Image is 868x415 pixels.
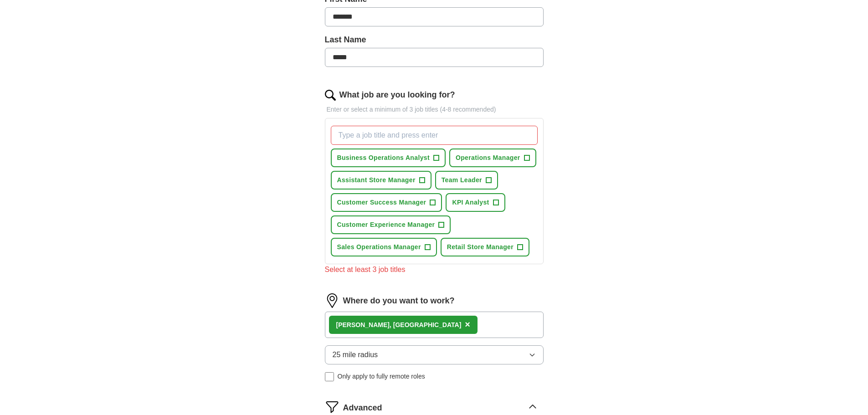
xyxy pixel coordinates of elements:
[331,193,442,212] button: Customer Success Manager
[337,242,421,252] span: Sales Operations Manager
[337,175,416,185] span: Assistant Store Manager
[449,149,536,167] button: Operations Manager
[337,220,435,230] span: Customer Experience Manager
[331,238,437,256] button: Sales Operations Manager
[336,320,462,330] div: , [GEOGRAPHIC_DATA]
[456,153,520,163] span: Operations Manager
[337,153,430,163] span: Business Operations Analyst
[452,198,489,207] span: KPI Analyst
[325,90,336,101] img: search.png
[336,321,390,328] strong: [PERSON_NAME]
[337,198,426,207] span: Customer Success Manager
[447,242,514,252] span: Retail Store Manager
[441,238,529,256] button: Retail Store Manager
[435,171,498,190] button: Team Leader
[331,126,538,145] input: Type a job title and press enter
[343,295,455,307] label: Where do you want to work?
[333,349,378,360] span: 25 mile radius
[465,318,470,332] button: ×
[442,175,482,185] span: Team Leader
[465,319,470,329] span: ×
[325,400,339,414] img: filter
[339,89,455,101] label: What job are you looking for?
[325,293,339,308] img: location.png
[325,264,544,275] div: Select at least 3 job titles
[331,149,446,167] button: Business Operations Analyst
[325,372,334,381] input: Only apply to fully remote roles
[338,372,425,381] span: Only apply to fully remote roles
[331,215,451,234] button: Customer Experience Manager
[343,402,382,414] span: Advanced
[325,105,544,114] p: Enter or select a minimum of 3 job titles (4-8 recommended)
[446,193,505,212] button: KPI Analyst
[325,34,544,46] label: Last Name
[325,345,544,364] button: 25 mile radius
[331,171,431,190] button: Assistant Store Manager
